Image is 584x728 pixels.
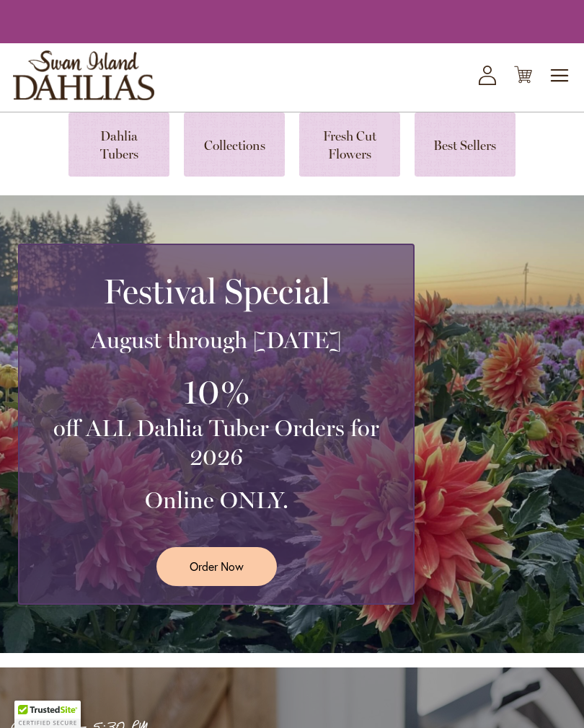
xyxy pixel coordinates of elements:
h3: 10% [37,369,396,414]
a: store logo [13,50,154,100]
span: Order Now [190,558,244,574]
h3: off ALL Dahlia Tuber Orders for 2026 [37,414,396,471]
a: Order Now [156,547,277,585]
h2: Festival Special [37,271,396,311]
h3: Online ONLY. [37,486,396,515]
h3: August through [DATE] [37,326,396,355]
